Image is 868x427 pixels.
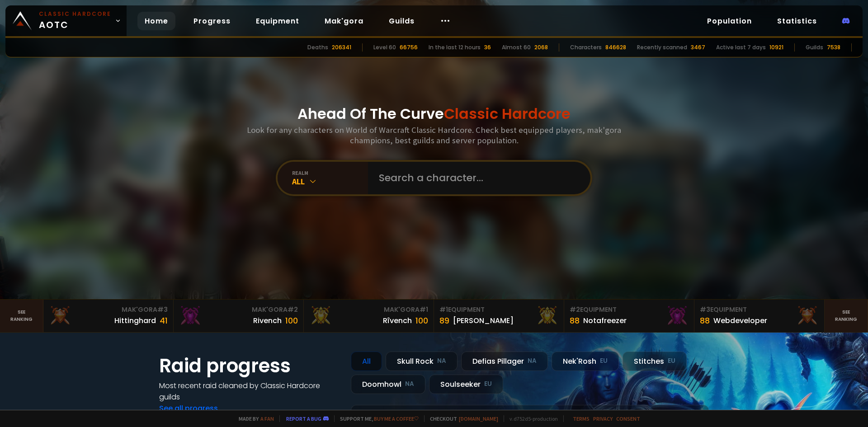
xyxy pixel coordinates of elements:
div: Skull Rock [386,352,458,371]
div: All [292,176,368,187]
div: Defias Pillager [461,352,548,371]
a: Population [700,12,759,30]
h1: Raid progress [159,352,340,380]
div: 41 [160,314,168,327]
div: 10921 [769,43,783,52]
div: Webdeveloper [713,315,767,326]
span: # 3 [700,305,710,314]
div: Stitches [623,352,687,371]
div: 2068 [534,43,548,52]
a: Privacy [593,415,613,422]
div: 206341 [332,43,351,52]
small: Classic Hardcore [39,10,111,18]
div: Rivench [253,315,282,326]
a: Buy me a coffee [374,415,419,422]
span: Classic Hardcore [444,103,571,124]
div: 3467 [691,43,705,52]
small: NA [405,380,414,389]
a: Progress [186,12,238,30]
a: Home [137,12,175,30]
a: Report a bug [286,415,321,422]
div: Soulseeker [429,375,503,394]
span: Checkout [424,415,498,422]
h3: Look for any characters on World of Warcraft Classic Hardcore. Check best equipped players, mak'g... [243,125,625,145]
small: NA [528,357,537,366]
div: In the last 12 hours [429,43,481,52]
div: 66756 [400,43,418,52]
div: Equipment [439,305,558,314]
span: # 3 [157,305,168,314]
a: Mak'Gora#1Rîvench100 [304,300,434,332]
div: Almost 60 [502,43,531,52]
div: Doomhowl [351,375,425,394]
div: 88 [700,314,710,327]
div: Equipment [570,305,689,314]
a: #3Equipment88Webdeveloper [694,300,825,332]
div: Mak'Gora [49,305,168,314]
div: Mak'Gora [179,305,298,314]
span: Made by [233,415,274,422]
div: Equipment [700,305,819,314]
div: Active last 7 days [716,43,766,52]
span: # 1 [439,305,448,314]
a: Seeranking [825,300,868,332]
a: Statistics [770,12,824,30]
a: Terms [573,415,590,422]
div: 7538 [827,43,840,52]
div: Deaths [307,43,328,52]
a: #2Equipment88Notafreezer [564,300,694,332]
a: Mak'Gora#3Hittinghard41 [43,300,174,332]
a: See all progress [159,403,218,413]
h1: Ahead Of The Curve [297,103,571,125]
div: realm [292,169,368,176]
small: EU [600,357,608,366]
a: Equipment [249,12,307,30]
span: # 1 [420,305,428,314]
div: Notafreezer [583,315,627,326]
h4: Most recent raid cleaned by Classic Hardcore guilds [159,380,340,403]
div: 100 [285,314,298,327]
div: Characters [570,43,602,52]
a: a fan [260,415,274,422]
a: [DOMAIN_NAME] [459,415,498,422]
input: Search a character... [373,162,580,194]
div: Level 60 [373,43,396,52]
div: 36 [484,43,491,52]
a: Mak'Gora#2Rivench100 [174,300,304,332]
a: Guilds [382,12,422,30]
a: Consent [616,415,640,422]
div: 846628 [605,43,626,52]
small: EU [668,357,675,366]
div: Mak'Gora [309,305,428,314]
span: v. d752d5 - production [504,415,558,422]
div: All [351,352,382,371]
small: EU [484,380,492,389]
div: Guilds [806,43,823,52]
span: AOTC [39,10,111,32]
span: Support me, [334,415,419,422]
div: Recently scanned [637,43,687,52]
div: Rîvench [383,315,412,326]
a: Mak'gora [317,12,371,30]
div: 89 [439,314,449,327]
small: NA [437,357,446,366]
a: #1Equipment89[PERSON_NAME] [434,300,564,332]
div: 88 [570,314,580,327]
a: Classic HardcoreAOTC [5,5,127,36]
span: # 2 [570,305,580,314]
div: [PERSON_NAME] [453,315,514,326]
div: Nek'Rosh [552,352,619,371]
div: 100 [415,314,428,327]
div: Hittinghard [114,315,156,326]
span: # 2 [288,305,298,314]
